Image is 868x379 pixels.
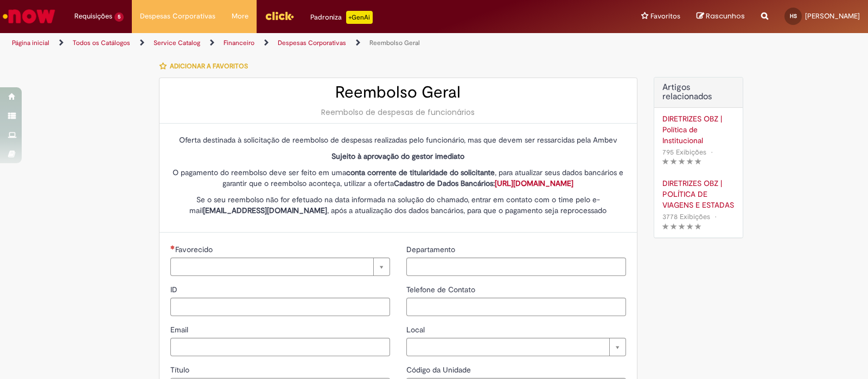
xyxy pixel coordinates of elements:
[140,11,215,22] span: Despesas Corporativas
[662,147,706,157] span: 795 Exibições
[170,167,626,189] p: O pagamento do reembolso deve ser feito em uma , para atualizar seus dados bancários e garantir q...
[650,11,680,22] span: Favoritos
[406,245,457,254] span: Departamento
[73,38,130,47] a: Todos os Catálogos
[706,11,745,21] span: Rascunhos
[394,178,573,188] strong: Cadastro de Dados Bancários:
[170,365,192,375] span: Título
[662,178,735,210] a: DIRETRIZES OBZ | POLÍTICA DE VIAGENS E ESTADAS
[790,12,797,20] span: HS
[346,168,495,177] strong: conta corrente de titularidade do solicitante
[406,285,477,294] span: Telefone de Contato
[170,285,180,294] span: ID
[662,212,710,221] span: 3778 Exibições
[74,11,112,22] span: Requisições
[331,151,464,161] strong: Sujeito à aprovação do gestor imediato
[12,38,49,47] a: Página inicial
[346,11,373,24] p: +GenAi
[406,325,427,335] span: Local
[406,258,626,276] input: Departamento
[8,33,571,53] ul: Trilhas de página
[662,83,735,102] h3: Artigos relacionados
[114,12,124,22] span: 5
[805,11,860,21] span: [PERSON_NAME]
[170,325,190,335] span: Email
[170,258,390,276] a: Limpar campo Favorecido
[369,38,420,47] a: Reembolso Geral
[203,205,327,215] strong: [EMAIL_ADDRESS][DOMAIN_NAME]
[170,245,175,249] span: Necessários
[406,364,473,375] label: Somente leitura - Código da Unidade
[154,38,200,47] a: Service Catalog
[170,62,248,70] span: Adicionar a Favoritos
[697,11,745,22] a: Rascunhos
[406,338,626,356] a: Limpar campo Local
[265,8,294,24] img: click_logo_yellow_360x200.png
[310,11,373,24] div: Padroniza
[170,194,626,216] p: Se o seu reembolso não for efetuado na data informada na solução do chamado, entrar em contato co...
[170,298,390,316] input: ID
[278,38,346,47] a: Despesas Corporativas
[232,11,248,22] span: More
[712,209,719,224] span: •
[170,338,390,356] input: Email
[159,55,254,78] button: Adicionar a Favoritos
[175,245,215,254] span: Necessários - Favorecido
[662,113,735,146] a: DIRETRIZES OBZ | Política de Institucional
[170,107,626,118] div: Reembolso de despesas de funcionários
[406,298,626,316] input: Telefone de Contato
[495,178,573,188] a: [URL][DOMAIN_NAME]
[709,145,715,159] span: •
[170,134,626,145] p: Oferta destinada à solicitação de reembolso de despesas realizadas pelo funcionário, mas que deve...
[224,38,254,47] a: Financeiro
[1,5,57,27] img: ServiceNow
[170,83,626,101] h2: Reembolso Geral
